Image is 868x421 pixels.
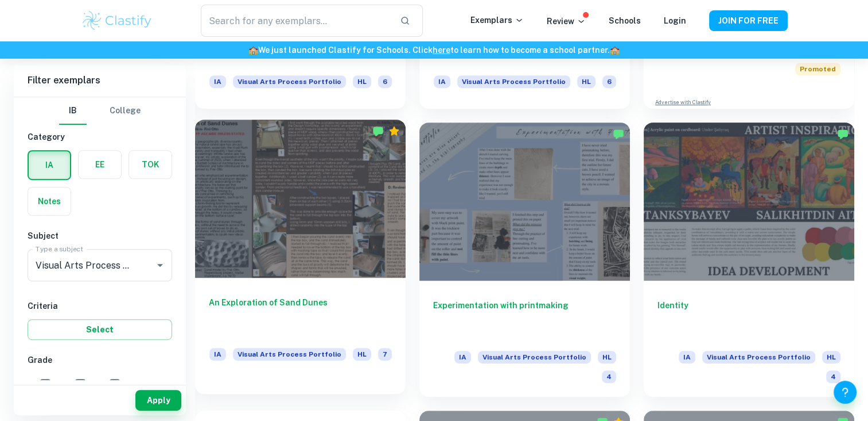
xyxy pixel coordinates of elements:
h6: Subject [28,229,172,242]
button: IA [29,151,70,179]
span: HL [598,351,616,363]
span: HL [353,348,371,361]
button: IB [59,97,87,125]
span: IA [454,351,471,363]
button: Notes [28,187,71,215]
span: IA [209,75,226,88]
a: here [433,45,450,55]
span: 🏫 [610,45,620,55]
h6: Category [28,131,172,143]
h6: Experimentation with printmaking [433,299,616,337]
p: Exemplars [470,14,524,26]
span: 4 [826,370,840,383]
span: 7 [378,348,392,361]
span: IA [679,351,695,363]
button: Open [152,257,168,273]
a: An Exploration of Sand DunesIAVisual Arts Process PortfolioHL7 [195,123,406,397]
span: 🏫 [248,45,258,55]
h6: Identity [657,299,840,337]
a: Schools [609,16,641,25]
span: HL [577,75,595,88]
button: Help and Feedback [834,381,857,404]
button: EE [79,151,121,178]
label: Type a subject [36,244,83,254]
span: Visual Arts Process Portfolio [702,351,815,363]
span: 6 [602,75,616,88]
img: Marked [837,128,848,140]
p: Review [547,15,586,28]
span: IA [209,348,226,361]
a: Login [664,16,686,25]
h6: Grade [28,354,172,366]
a: Advertise with Clastify [655,98,711,106]
span: 4 [602,370,616,383]
img: Clastify logo [81,9,154,32]
h6: An Exploration of Sand Dunes [209,296,392,334]
h6: Criteria [28,300,172,312]
img: Marked [372,125,384,137]
h6: We just launched Clastify for Schools. Click to learn how to become a school partner. [2,44,866,56]
img: Marked [613,128,624,140]
button: Apply [135,390,181,411]
span: HL [353,75,371,88]
span: Visual Arts Process Portfolio [233,75,346,88]
span: 6 [92,378,97,391]
span: IA [434,75,450,88]
div: Filter type choice [59,97,141,125]
span: HL [822,351,840,363]
span: 6 [378,75,392,88]
button: JOIN FOR FREE [709,10,788,31]
input: Search for any exemplars... [201,5,390,37]
span: Visual Arts Process Portfolio [457,75,570,88]
span: Visual Arts Process Portfolio [478,351,591,363]
span: 5 [126,378,131,391]
span: Visual Arts Process Portfolio [233,348,346,361]
button: College [110,97,141,125]
a: Experimentation with printmakingIAVisual Arts Process PortfolioHL4 [419,123,630,397]
button: TOK [129,151,172,178]
div: Premium [388,125,400,137]
span: Promoted [795,63,840,75]
a: IdentityIAVisual Arts Process PortfolioHL4 [644,123,854,397]
h6: Filter exemplars [14,64,186,97]
span: 7 [57,378,62,391]
button: Select [28,319,172,340]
